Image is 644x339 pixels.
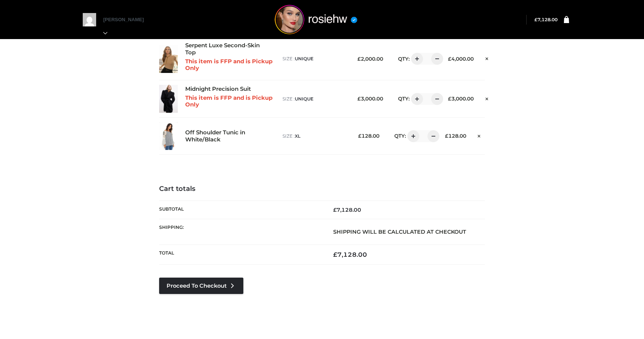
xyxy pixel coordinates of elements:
bdi: 7,128.00 [534,17,558,22]
a: £7,128.00 [534,17,558,22]
span: £ [448,56,451,62]
span: £ [445,133,448,139]
strong: Shipping will be calculated at checkout [333,228,466,235]
span: UNIQUE [295,56,313,61]
span: £ [448,96,451,102]
bdi: 128.00 [445,133,466,139]
bdi: 3,000.00 [357,96,383,102]
a: Remove this item [481,53,492,63]
span: UNIQUE [295,96,313,102]
span: XL [295,133,300,139]
a: Midnight Precision Suit [185,86,251,93]
span: £ [357,96,361,102]
th: Shipping: [159,219,322,244]
p: size : [282,96,350,102]
div: QTY: [387,130,437,142]
span: £ [333,251,337,258]
bdi: 128.00 [358,133,379,139]
th: Subtotal [159,201,322,219]
div: QTY: [391,93,441,105]
bdi: 4,000.00 [448,56,474,62]
a: Remove this item [474,130,485,140]
bdi: 7,128.00 [333,251,367,258]
a: Serpent Luxe Second-Skin Top [185,42,266,56]
a: [PERSON_NAME] [103,17,152,36]
span: £ [357,56,361,62]
p: This item is FFP and is Pickup Only [185,95,275,109]
p: This item is FFP and is Pickup Only [185,58,275,72]
div: QTY: [391,53,441,65]
span: £ [358,133,362,139]
th: Total [159,245,322,265]
span: £ [333,207,337,213]
a: Remove this item [481,93,492,103]
bdi: 7,128.00 [333,207,361,213]
p: size : [282,55,350,62]
bdi: 3,000.00 [448,96,474,102]
bdi: 2,000.00 [357,56,383,62]
p: size : [282,133,350,140]
a: Proceed to Checkout [159,278,243,294]
img: rosiehw [260,5,372,34]
a: Off Shoulder Tunic in White/Black [185,129,266,143]
span: £ [534,17,537,22]
h4: Cart totals [159,185,485,193]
